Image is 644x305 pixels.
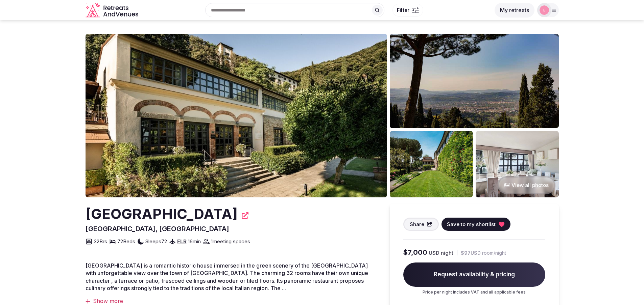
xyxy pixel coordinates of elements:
[86,204,238,224] h2: [GEOGRAPHIC_DATA]
[410,221,424,228] span: Share
[397,7,409,13] span: Filter
[403,218,439,231] button: Share
[456,249,458,256] div: |
[94,238,107,245] span: 32 Brs
[86,297,376,305] div: Show more
[403,262,545,287] span: Request availability & pricing
[188,238,201,245] span: 16 min
[442,218,510,231] button: Save to my shortlist
[117,238,135,245] span: 72 Beds
[211,238,250,245] span: 1 meeting spaces
[390,131,473,197] img: Venue gallery photo
[429,249,439,256] span: USD
[86,262,368,292] span: [GEOGRAPHIC_DATA] is a romantic historic house immersed in the green scenery of the [GEOGRAPHIC_D...
[390,34,559,128] img: Venue gallery photo
[447,221,496,228] span: Save to my shortlist
[403,289,545,295] p: Price per night includes VAT and all applicable fees
[540,5,549,15] img: ella.dakin
[476,131,559,197] img: Venue gallery photo
[403,248,427,257] span: $7,000
[498,176,555,194] button: View all photos
[86,34,387,197] img: Venue cover photo
[461,250,481,256] span: $97 USD
[86,225,229,233] span: [GEOGRAPHIC_DATA], [GEOGRAPHIC_DATA]
[495,3,534,18] button: My retreats
[482,250,506,256] span: room/night
[441,249,453,256] span: night
[495,7,534,13] a: My retreats
[145,238,167,245] span: Sleeps 72
[86,3,140,18] svg: Retreats and Venues company logo
[86,3,140,18] a: Visit the homepage
[392,4,423,17] button: Filter
[177,238,187,245] a: FLR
